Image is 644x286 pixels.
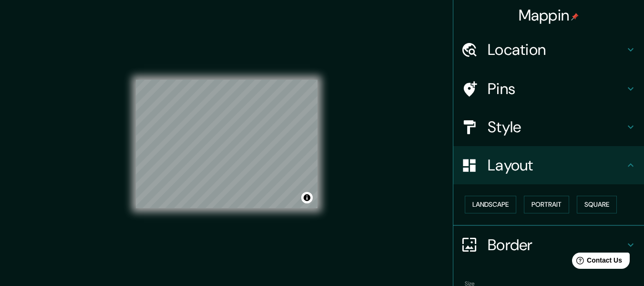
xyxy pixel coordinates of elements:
div: Layout [453,146,644,184]
img: pin-icon.png [571,13,579,21]
iframe: Help widget launcher [559,249,634,275]
h4: Pins [488,79,625,98]
div: Style [453,108,644,146]
button: Landscape [465,196,516,213]
button: Portrait [524,196,569,213]
h4: Border [488,235,625,254]
h4: Style [488,117,625,137]
h4: Mappin [519,6,579,25]
div: Pins [453,70,644,108]
h4: Location [488,40,625,59]
h4: Layout [488,156,625,175]
button: Square [577,196,617,213]
canvas: Map [136,80,317,208]
div: Location [453,31,644,69]
button: Toggle attribution [301,192,313,203]
div: Border [453,226,644,264]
